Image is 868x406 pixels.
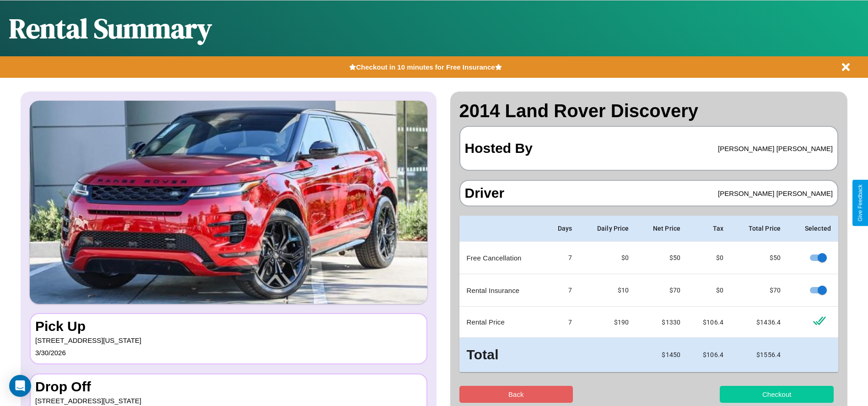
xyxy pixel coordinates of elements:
[688,274,731,307] td: $0
[688,338,731,372] td: $ 106.4
[544,216,580,242] th: Days
[857,184,863,222] div: Give Feedback
[465,131,533,165] h3: Hosted By
[580,216,636,242] th: Daily Price
[731,307,788,338] td: $ 1436.4
[580,274,636,307] td: $10
[718,142,833,155] p: [PERSON_NAME] [PERSON_NAME]
[35,379,422,395] h3: Drop Off
[718,187,833,200] p: [PERSON_NAME] [PERSON_NAME]
[459,101,839,121] h2: 2014 Land Rover Discovery
[688,307,731,338] td: $ 106.4
[731,216,788,242] th: Total Price
[720,386,834,403] button: Checkout
[35,319,422,334] h3: Pick Up
[35,334,422,346] p: [STREET_ADDRESS][US_STATE]
[465,185,505,201] h3: Driver
[467,316,537,328] p: Rental Price
[544,307,580,338] td: 7
[580,242,636,274] td: $0
[544,242,580,274] td: 7
[467,345,537,365] h3: Total
[636,307,688,338] td: $ 1330
[731,242,788,274] td: $ 50
[636,274,688,307] td: $ 70
[9,375,31,397] div: Open Intercom Messenger
[636,242,688,274] td: $ 50
[731,274,788,307] td: $ 70
[636,338,688,372] td: $ 1450
[580,307,636,338] td: $ 190
[731,338,788,372] td: $ 1556.4
[35,346,422,359] p: 3 / 30 / 2026
[467,284,537,297] p: Rental Insurance
[459,386,573,403] button: Back
[459,216,839,372] table: simple table
[544,274,580,307] td: 7
[788,216,838,242] th: Selected
[636,216,688,242] th: Net Price
[9,10,212,47] h1: Rental Summary
[467,252,537,264] p: Free Cancellation
[356,63,495,71] b: Checkout in 10 minutes for Free Insurance
[688,216,731,242] th: Tax
[688,242,731,274] td: $0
